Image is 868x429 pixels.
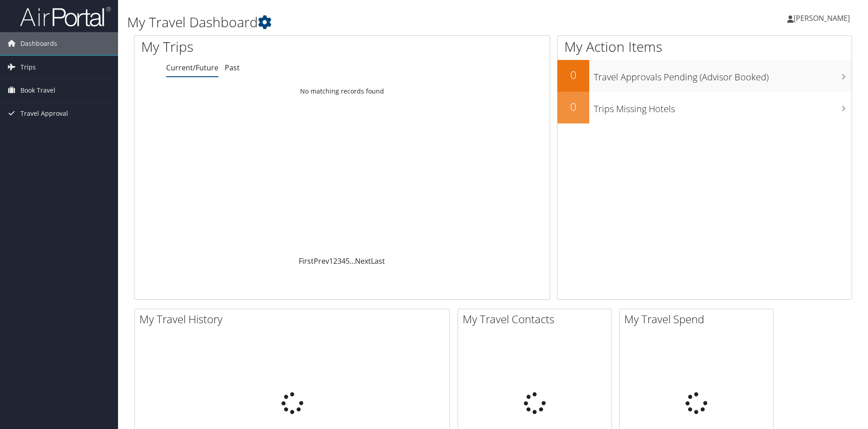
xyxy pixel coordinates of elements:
[299,256,314,266] a: First
[20,102,68,125] span: Travel Approval
[371,256,385,266] a: Last
[594,98,852,115] h3: Trips Missing Hotels
[557,60,852,92] a: 0Travel Approvals Pending (Advisor Booked)
[557,37,852,56] h1: My Action Items
[624,311,773,327] h2: My Travel Spend
[333,256,337,266] a: 2
[557,67,589,83] h2: 0
[794,13,850,23] span: [PERSON_NAME]
[350,256,355,266] span: …
[787,5,859,32] a: [PERSON_NAME]
[329,256,333,266] a: 1
[341,256,345,266] a: 4
[594,66,852,84] h3: Travel Approvals Pending (Advisor Booked)
[20,32,57,55] span: Dashboards
[20,56,36,79] span: Trips
[463,311,612,327] h2: My Travel Contacts
[557,92,852,123] a: 0Trips Missing Hotels
[557,99,589,114] h2: 0
[314,256,329,266] a: Prev
[166,63,218,73] a: Current/Future
[134,83,550,99] td: No matching records found
[345,256,350,266] a: 5
[139,311,449,327] h2: My Travel History
[20,79,55,102] span: Book Travel
[20,6,111,27] img: airportal-logo.png
[355,256,371,266] a: Next
[225,63,240,73] a: Past
[141,37,370,56] h1: My Trips
[337,256,341,266] a: 3
[127,13,615,32] h1: My Travel Dashboard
